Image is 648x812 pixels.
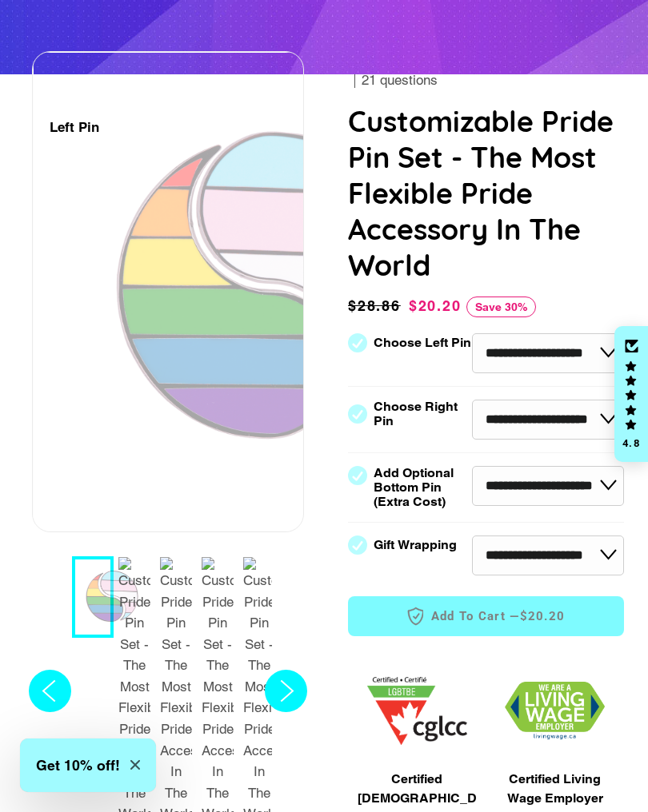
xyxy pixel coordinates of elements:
button: Add to Cart —$20.20 [348,596,624,636]
div: 4.8 [622,438,641,448]
img: 1705457225.png [367,677,467,745]
div: Click to open Judge.me floating reviews tab [614,326,648,462]
span: Certified Living Wage Employer [494,770,617,808]
div: 1 / 9 [33,52,303,531]
span: $20.20 [520,608,566,625]
span: Add to Cart — [372,606,600,627]
img: 1706832627.png [505,682,605,740]
button: 1 / 9 [72,556,114,638]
